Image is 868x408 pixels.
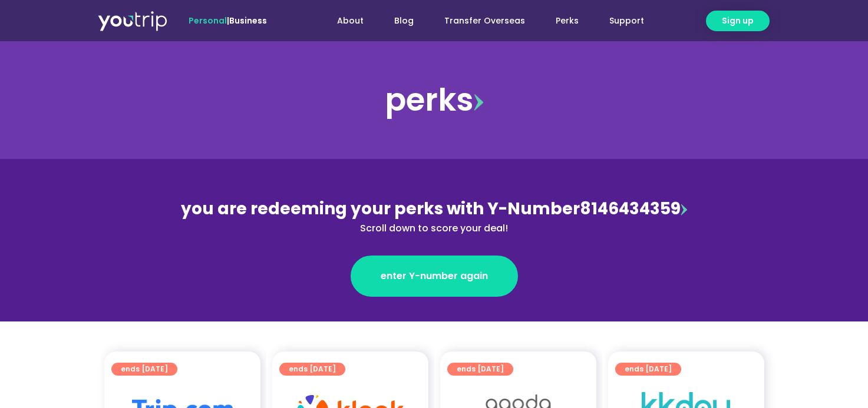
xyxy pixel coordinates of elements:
[229,15,267,26] a: Business
[351,256,518,297] a: enter Y-number again
[594,10,659,32] a: Support
[615,363,681,376] a: ends [DATE]
[179,197,690,235] div: 8146434359
[279,363,345,376] a: ends [DATE]
[722,15,754,27] span: Sign up
[189,15,267,26] span: |
[447,363,513,376] a: ends [DATE]
[379,10,429,32] a: Blog
[457,363,504,376] span: ends [DATE]
[289,363,336,376] span: ends [DATE]
[381,269,488,283] span: enter Y-number again
[179,221,690,235] div: Scroll down to score your deal!
[181,197,580,220] span: you are redeeming your perks with Y-Number
[322,10,379,32] a: About
[625,363,672,376] span: ends [DATE]
[429,10,540,32] a: Transfer Overseas
[111,363,177,376] a: ends [DATE]
[706,11,770,31] a: Sign up
[189,15,227,26] span: Personal
[121,363,168,376] span: ends [DATE]
[299,10,659,32] nav: Menu
[540,10,594,32] a: Perks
